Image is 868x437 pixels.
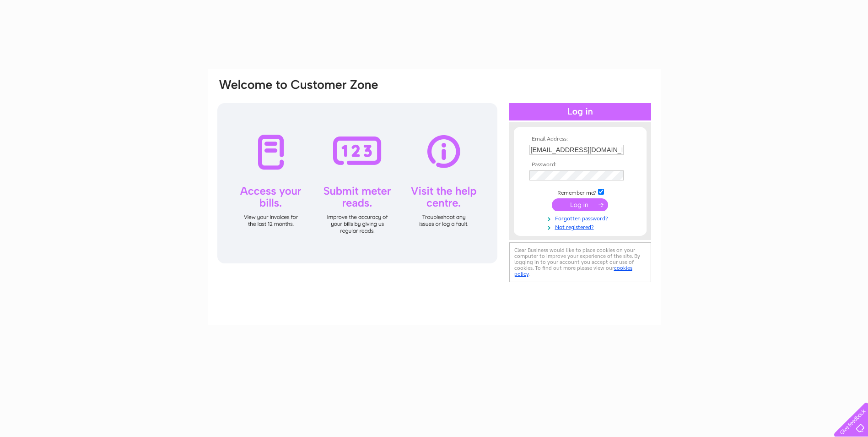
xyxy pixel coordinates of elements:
[529,222,633,231] a: Not registered?
[527,136,633,142] th: Email Address:
[552,198,608,211] input: Submit
[529,213,633,222] a: Forgotten password?
[527,162,633,168] th: Password:
[514,265,632,277] a: cookies policy
[509,242,651,282] div: Clear Business would like to place cookies on your computer to improve your experience of the sit...
[527,187,633,197] td: Remember me?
